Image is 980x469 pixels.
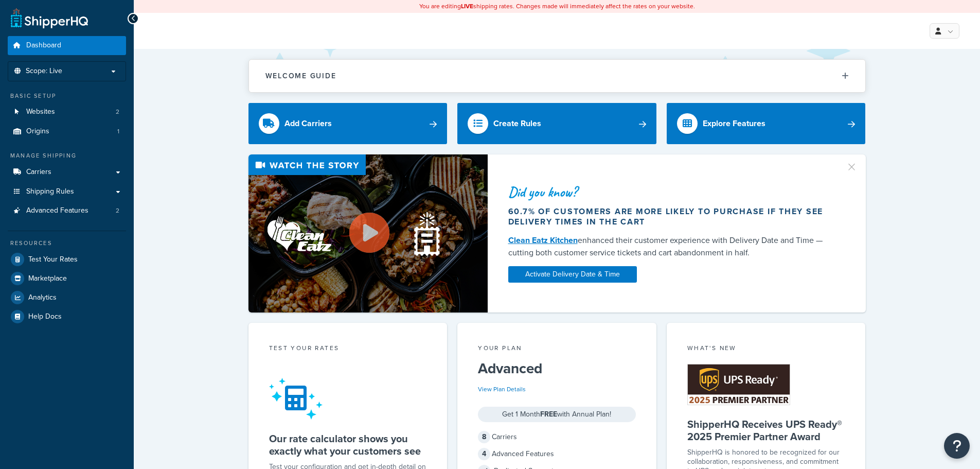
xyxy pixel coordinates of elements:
[8,307,126,326] a: Help Docs
[703,116,765,131] div: Explore Features
[540,409,557,420] strong: FREE
[26,127,49,136] span: Origins
[8,102,126,121] a: Websites2
[28,255,78,264] span: Test Your Rates
[8,288,126,307] a: Analytics
[8,250,126,269] a: Test Your Rates
[667,103,866,144] a: Explore Features
[116,206,119,215] span: 2
[944,433,970,459] button: Open Resource Center
[508,234,578,246] a: Clean Eatz Kitchen
[508,266,637,283] a: Activate Delivery Date & Time
[26,168,51,177] span: Carriers
[265,72,336,80] h2: Welcome Guide
[26,206,88,215] span: Advanced Features
[249,60,865,92] button: Welcome Guide
[478,343,636,355] div: Your Plan
[478,431,490,443] span: 8
[117,127,119,136] span: 1
[26,67,62,76] span: Scope: Live
[478,360,636,377] h5: Advanced
[8,151,126,160] div: Manage Shipping
[8,201,126,220] a: Advanced Features2
[28,274,67,283] span: Marketplace
[28,312,62,321] span: Help Docs
[478,447,636,461] div: Advanced Features
[508,206,833,227] div: 60.7% of customers are more likely to purchase if they see delivery times in the cart
[248,154,488,312] img: Video thumbnail
[508,234,833,259] div: enhanced their customer experience with Delivery Date and Time — cutting both customer service ti...
[8,269,126,288] a: Marketplace
[269,343,427,355] div: Test your rates
[478,385,526,394] a: View Plan Details
[269,432,427,457] h5: Our rate calculator shows you exactly what your customers see
[26,187,74,196] span: Shipping Rules
[248,103,448,144] a: Add Carriers
[687,418,845,443] h5: ShipperHQ Receives UPS Ready® 2025 Premier Partner Award
[8,201,126,220] li: Advanced Features
[8,122,126,141] li: Origins
[478,407,636,422] div: Get 1 Month with Annual Plan!
[461,2,473,11] b: LIVE
[8,92,126,100] div: Basic Setup
[28,293,57,302] span: Analytics
[478,430,636,444] div: Carriers
[8,122,126,141] a: Origins1
[284,116,332,131] div: Add Carriers
[457,103,656,144] a: Create Rules
[26,41,61,50] span: Dashboard
[8,36,126,55] a: Dashboard
[8,163,126,182] a: Carriers
[687,343,845,355] div: What's New
[8,102,126,121] li: Websites
[508,185,833,199] div: Did you know?
[8,182,126,201] a: Shipping Rules
[478,448,490,460] span: 4
[26,108,55,116] span: Websites
[116,108,119,116] span: 2
[8,239,126,248] div: Resources
[493,116,541,131] div: Create Rules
